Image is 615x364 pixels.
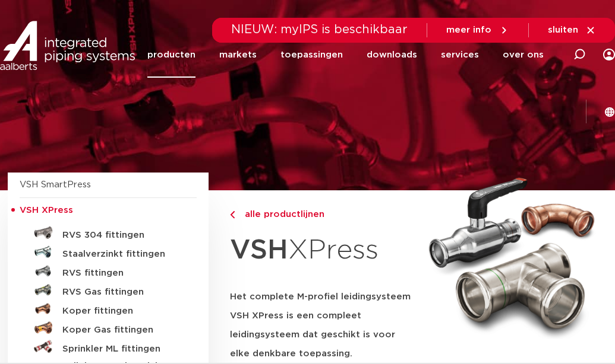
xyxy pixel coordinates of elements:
span: sluiten [548,25,578,34]
img: chevron-right.svg [230,211,235,219]
h5: Koper fittingen [62,306,180,317]
a: alle productlijnen [230,207,415,222]
a: Sprinkler ML fittingen [20,337,197,356]
span: VSH XPress [20,206,73,215]
a: toepassingen [280,32,343,78]
h5: Het complete M-profiel leidingsysteem VSH XPress is een compleet leidingsysteem dat geschikt is v... [230,288,415,363]
a: over ons [503,32,544,78]
a: producten [147,32,195,78]
a: VSH SmartPress [20,180,91,189]
h5: RVS fittingen [62,268,180,279]
a: sluiten [548,25,596,36]
span: alle productlijnen [238,210,324,219]
a: services [441,32,479,78]
a: downloads [367,32,417,78]
strong: VSH [230,237,288,264]
h5: Koper Gas fittingen [62,325,180,336]
h5: Staalverzinkt fittingen [62,249,180,260]
a: Koper Gas fittingen [20,318,197,337]
h5: RVS 304 fittingen [62,230,180,241]
a: markets [219,32,257,78]
nav: Menu [147,32,544,78]
h5: Sprinkler ML fittingen [62,344,180,355]
h1: XPress [230,228,415,273]
a: RVS Gas fittingen [20,280,197,299]
a: meer info [446,25,509,36]
a: RVS 304 fittingen [20,223,197,242]
a: Koper fittingen [20,299,197,318]
div: my IPS [603,41,615,68]
a: Staalverzinkt fittingen [20,242,197,261]
h5: RVS Gas fittingen [62,287,180,298]
a: RVS fittingen [20,261,197,280]
span: NIEUW: myIPS is beschikbaar [231,24,408,36]
span: meer info [446,25,491,34]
